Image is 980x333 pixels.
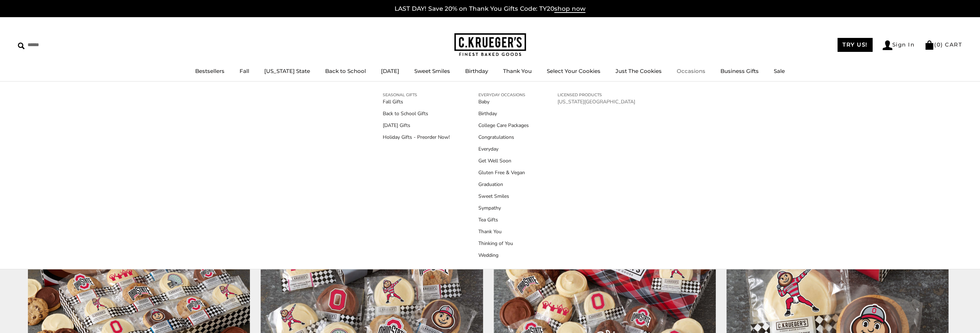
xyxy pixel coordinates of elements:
[264,68,310,74] a: [US_STATE] State
[395,5,585,13] a: LAST DAY! Save 20% on Thank You Gifts Code: TY20shop now
[557,92,635,98] a: LICENSED PRODUCTS
[195,68,225,74] a: Bestsellers
[18,39,103,50] input: Search
[478,251,529,259] a: Wedding
[381,68,399,74] a: [DATE]
[383,98,450,106] a: Fall Gifts
[454,33,526,57] img: C.KRUEGER'S
[478,204,529,212] a: Sympathy
[478,157,529,165] a: Get Well Soon
[383,133,450,141] a: Holiday Gifts - Preorder Now!
[478,216,529,224] a: Tea Gifts
[383,122,450,129] a: [DATE] Gifts
[925,41,962,48] a: (0) CART
[720,68,759,74] a: Business Gifts
[925,40,934,50] img: Bag
[677,68,705,74] a: Occasions
[478,145,529,153] a: Everyday
[240,68,249,74] a: Fall
[383,92,450,98] a: SEASONAL GIFTS
[478,133,529,141] a: Congratulations
[414,68,450,74] a: Sweet Smiles
[937,41,941,48] span: 0
[547,68,600,74] a: Select Your Cookies
[478,169,529,176] a: Gluten Free & Vegan
[383,110,450,117] a: Back to School Gifts
[478,240,529,247] a: Thinking of You
[774,68,785,74] a: Sale
[478,122,529,129] a: College Care Packages
[478,228,529,235] a: Thank You
[557,98,635,106] a: [US_STATE][GEOGRAPHIC_DATA]
[478,98,529,106] a: Baby
[478,92,529,98] a: EVERYDAY OCCASIONS
[554,5,585,13] span: shop now
[478,192,529,200] a: Sweet Smiles
[478,110,529,117] a: Birthday
[503,68,532,74] a: Thank You
[883,40,915,50] a: Sign In
[465,68,488,74] a: Birthday
[615,68,662,74] a: Just The Cookies
[325,68,366,74] a: Back to School
[883,40,892,50] img: Account
[478,181,529,188] a: Graduation
[18,43,25,49] img: Search
[837,38,873,52] a: TRY US!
